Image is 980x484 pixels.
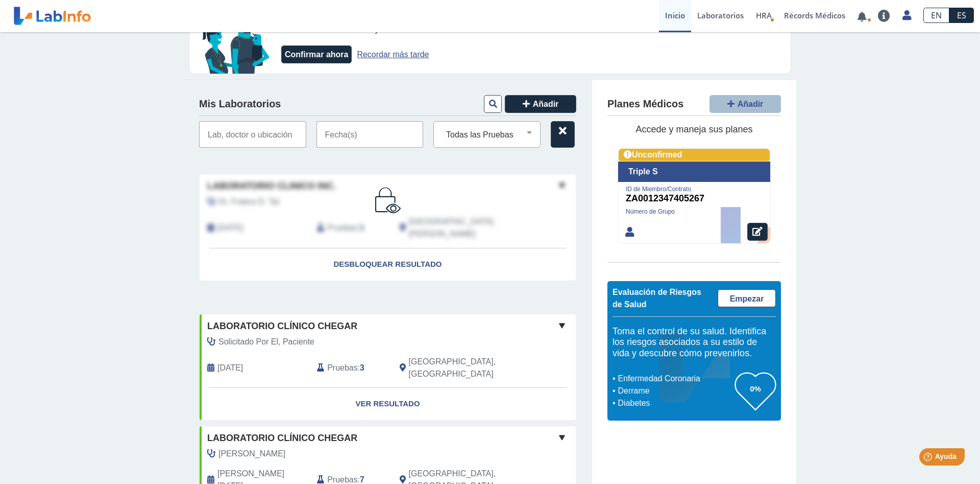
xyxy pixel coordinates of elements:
span: Laboratorio Clinico Inc. [207,179,336,193]
div: : [309,356,391,380]
b: 3 [360,363,364,372]
span: Tue Sep 16 2025 12:49:54 GMT-0400 (Bolivia Time) [217,222,243,234]
span: Añadir [533,100,559,108]
h4: Planes Médicos [607,98,683,110]
span: Accede y maneja sus planes [635,124,752,134]
span: Laboratorio Clínico Chegar [207,431,357,445]
span: Añadir [738,100,764,108]
input: Fecha(s) [316,121,424,148]
li: Diabetes [615,397,735,409]
a: Ver Resultado [200,388,576,420]
span: Solicitado Por El, Paciente [218,336,314,348]
b: 1 [360,223,364,232]
span: Rodriguez Rodrigu, Francisco [218,448,285,460]
button: Confirmar ahora [281,45,352,63]
h5: Toma el control de su salud. Identifica los riesgos asociados a su estilo de vida y descubre cómo... [612,326,776,359]
span: 2025-08-19 [217,362,243,374]
a: EN [923,8,949,23]
input: Lab, doctor o ubicación [199,121,306,148]
span: San Sebastián [409,216,522,240]
li: Derrame [615,385,735,397]
li: Enfermedad Coronaria [615,373,735,385]
div: : [309,216,391,240]
span: Desbloquear resultado [334,260,442,268]
span: su información clínica muestra que has estado bajo la cubierta de Triple S. Asegura que su inform... [281,13,609,34]
span: Empezar [730,294,764,303]
button: Añadir [505,95,576,113]
span: HRA [756,10,772,20]
h4: Mis Laboratorios [199,98,281,110]
button: Añadir [709,95,781,113]
span: Pruebas [327,222,357,234]
span: Rio Grande, PR [409,356,522,380]
span: Pruebas [327,362,357,374]
a: Recordar más tarde [357,50,429,59]
h3: 0% [735,382,776,395]
a: Empezar [718,289,776,307]
iframe: Help widget launcher [889,444,969,473]
span: Laboratorio Clínico Chegar [207,319,357,333]
b: 7 [360,475,364,484]
span: Dr. Fulano D. Tal [218,196,279,208]
a: ES [949,8,974,23]
span: Evaluación de Riesgos de Salud [612,288,701,309]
